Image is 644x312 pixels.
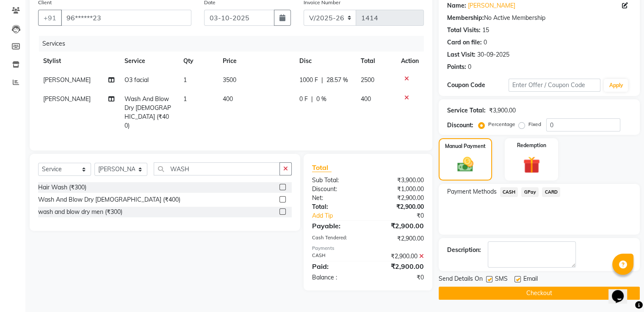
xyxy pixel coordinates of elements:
span: 0 F [299,95,308,104]
label: Percentage [488,120,515,128]
span: 0 % [316,95,326,104]
span: 400 [361,95,371,103]
span: 400 [223,95,233,103]
iframe: chat widget [608,278,636,304]
span: Email [523,274,538,285]
input: Search by Name/Mobile/Email/Code [61,10,191,26]
span: CARD [542,187,560,197]
div: ₹2,900.00 [368,194,430,203]
div: Hair Wash (₹300) [38,183,86,192]
div: No Active Membership [447,14,631,22]
a: [PERSON_NAME] [468,1,515,10]
div: Description: [447,246,481,255]
div: ₹2,900.00 [368,261,430,271]
th: Action [396,52,424,71]
div: Total Visits: [447,26,481,35]
div: ₹0 [378,211,430,220]
th: Price [218,52,294,71]
span: Payment Methods [447,187,497,196]
th: Qty [178,52,218,71]
div: 30-09-2025 [477,50,509,59]
input: Enter Offer / Coupon Code [509,79,601,92]
div: CASH [306,252,368,261]
span: 28.57 % [326,76,348,85]
div: Net: [306,194,368,203]
div: ₹2,900.00 [368,234,430,243]
img: _cash.svg [452,155,478,174]
div: Payable: [306,221,368,231]
div: ₹3,900.00 [489,106,516,115]
div: Membership: [447,14,484,22]
img: _gift.svg [518,154,545,175]
div: Coupon Code [447,81,509,90]
input: Search or Scan [154,162,280,175]
span: [PERSON_NAME] [43,95,91,103]
div: Sub Total: [306,176,368,185]
div: Cash Tendered: [306,234,368,243]
div: ₹2,900.00 [368,221,430,231]
div: Name: [447,1,466,10]
span: Total [312,163,332,172]
label: Manual Payment [445,142,486,150]
th: Total [356,52,395,71]
label: Redemption [517,142,546,149]
span: 2500 [361,76,374,84]
div: 15 [482,26,489,35]
span: CASH [500,187,518,197]
div: 0 [468,63,471,71]
span: | [311,95,313,104]
div: wash and blow dry men (₹300) [38,208,122,216]
button: Checkout [439,287,640,300]
div: Wash And Blow Dry [DEMOGRAPHIC_DATA] (₹400) [38,195,180,204]
span: [PERSON_NAME] [43,76,91,84]
div: ₹0 [368,273,430,282]
span: 1000 F [299,76,318,85]
div: Payments [312,245,424,252]
label: Fixed [528,120,541,128]
div: Points: [447,63,466,71]
div: Balance : [306,273,368,282]
span: Send Details On [439,274,483,285]
div: Last Visit: [447,50,475,59]
span: GPay [521,187,539,197]
div: Paid: [306,261,368,271]
button: Apply [604,79,628,92]
th: Stylist [38,52,119,71]
div: Discount: [447,121,473,130]
a: Add Tip [306,211,378,220]
div: Total: [306,203,368,211]
span: Wash And Blow Dry [DEMOGRAPHIC_DATA] (₹400) [124,95,171,129]
th: Disc [294,52,356,71]
div: Discount: [306,185,368,194]
span: O3 facial [124,76,149,84]
span: | [321,76,323,85]
div: Services [39,36,430,52]
span: 3500 [223,76,236,84]
div: Service Total: [447,106,486,115]
button: +91 [38,10,62,26]
th: Service [119,52,179,71]
div: ₹2,900.00 [368,252,430,261]
div: ₹3,900.00 [368,176,430,185]
div: 0 [484,38,487,47]
span: 1 [183,95,187,103]
div: ₹2,900.00 [368,203,430,211]
span: SMS [495,274,508,285]
div: ₹1,000.00 [368,185,430,194]
div: Card on file: [447,38,482,47]
span: 1 [183,76,187,84]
